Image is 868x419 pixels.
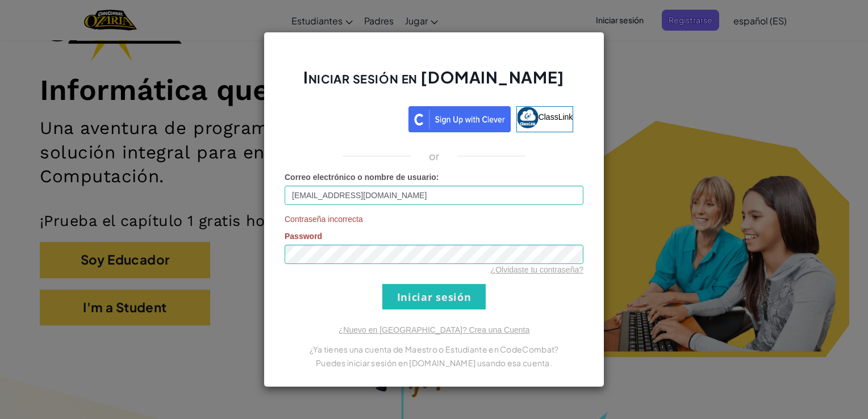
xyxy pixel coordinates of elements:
span: ClassLink [539,112,573,121]
a: ¿Olvidaste tu contraseña? [491,265,583,274]
iframe: Botón de Acceder con Google [289,105,408,130]
span: Contraseña incorrecta [285,213,583,225]
p: Puedes iniciar sesión en [DOMAIN_NAME] usando esa cuenta. [285,356,583,370]
span: Password [285,232,322,241]
input: Iniciar sesión [382,284,486,309]
p: or [429,149,440,163]
span: Correo electrónico o nombre de usuario [285,173,436,182]
img: clever_sso_button@2x.png [408,106,511,132]
img: classlink-logo-small.png [517,107,539,128]
p: ¿Ya tienes una cuenta de Maestro o Estudiante en CodeCombat? [285,342,583,356]
h2: Iniciar sesión en [DOMAIN_NAME] [285,66,583,99]
a: ¿Nuevo en [GEOGRAPHIC_DATA]? Crea una Cuenta [339,325,529,334]
label: : [285,171,439,183]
